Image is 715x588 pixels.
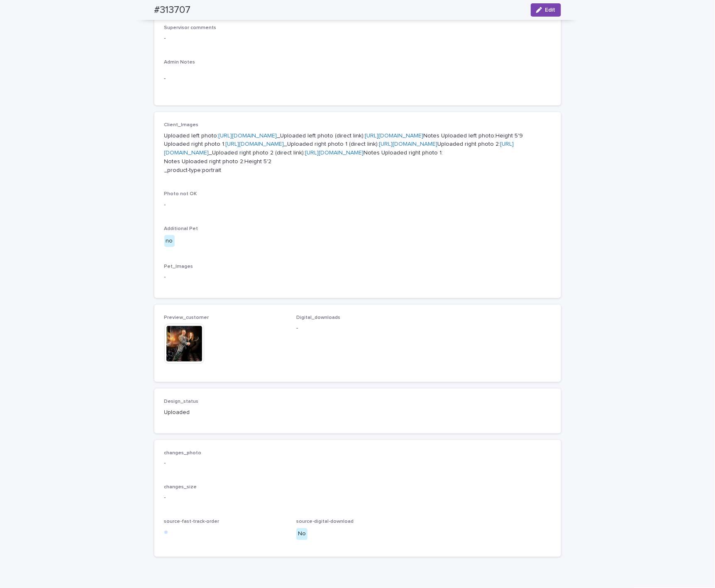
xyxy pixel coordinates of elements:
span: Additional Pet [164,226,198,231]
p: - [164,459,551,468]
span: Client_Images [164,122,199,127]
span: Preview_customer [164,315,209,320]
p: Uploaded left photo: _Uploaded left photo (direct link): Notes Uploaded left photo:Height 5'9 Upl... [164,132,551,175]
span: changes_size [164,485,197,490]
a: [URL][DOMAIN_NAME] [365,133,424,139]
span: Digital_downloads [296,315,340,320]
a: [URL][DOMAIN_NAME] [219,133,277,139]
span: source-digital-download [296,519,354,524]
span: Edit [545,7,556,13]
p: - [164,74,551,83]
span: changes_photo [164,451,202,456]
p: - [164,201,551,209]
span: Photo not OK [164,191,197,196]
a: [URL][DOMAIN_NAME] [379,141,438,147]
p: - [164,494,551,502]
button: Edit [531,3,561,17]
a: [URL][DOMAIN_NAME] [305,150,364,156]
span: Design_status [164,399,199,404]
span: Pet_Images [164,264,193,269]
p: - [296,324,419,333]
span: Admin Notes [164,60,195,65]
p: - [164,34,551,43]
div: No [296,528,307,540]
span: Supervisor comments [164,25,217,30]
a: [URL][DOMAIN_NAME] [226,141,284,147]
div: no [164,235,175,247]
span: source-fast-track-order [164,519,220,524]
p: Uploaded [164,408,287,417]
p: - [164,273,551,282]
h2: #313707 [154,4,191,16]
